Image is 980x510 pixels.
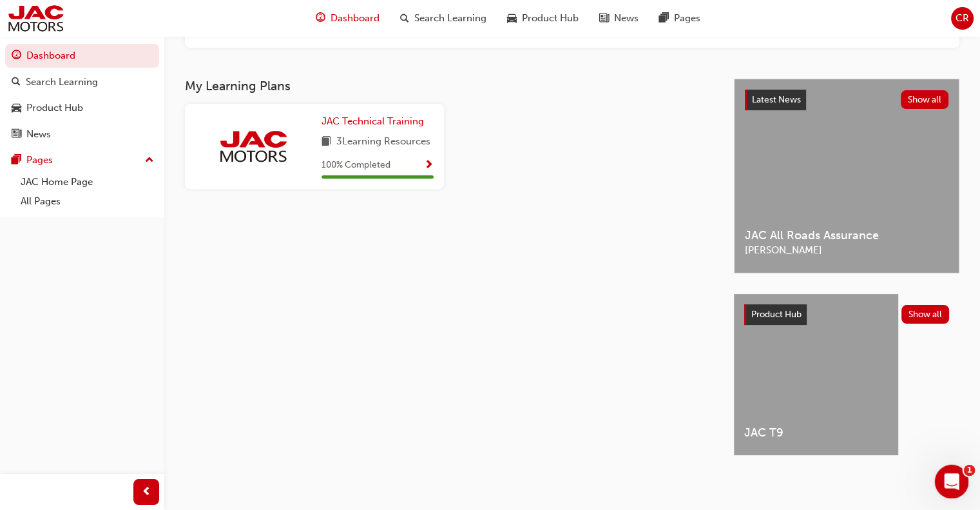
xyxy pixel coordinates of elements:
[46,92,207,106] div: Technical Report
[15,172,159,192] a: JAC Home Page
[305,5,390,32] a: guage-iconDashboard
[46,201,207,215] div: #88 • Resolved
[745,228,948,243] span: JAC All Roads Assurance
[218,129,289,164] img: jac-portal
[497,5,589,32] a: car-iconProduct Hub
[744,426,888,440] span: JAC T9
[46,106,207,119] div: #192 • Resolved
[6,4,65,33] img: jac-portal
[26,101,83,115] div: Product Hub
[674,11,700,26] span: Pages
[30,424,56,433] span: Home
[522,11,579,26] span: Product Hub
[316,10,325,26] span: guage-icon
[751,309,802,320] span: Product Hub
[5,41,159,148] button: DashboardSearch LearningProduct HubNews
[734,79,959,273] a: Latest NewsShow allJAC All Roads Assurance[PERSON_NAME]
[956,11,969,26] span: CR
[5,96,159,120] a: Product Hub
[26,153,53,168] div: Pages
[5,44,159,68] a: Dashboard
[46,140,207,153] div: Technical Report
[197,424,233,433] span: Tickets
[752,94,801,105] span: Latest News
[107,424,151,433] span: Messages
[935,465,969,499] iframe: Intercom live chat
[331,11,380,26] span: Dashboard
[5,123,159,146] a: News
[322,134,331,150] span: book-icon
[744,304,949,325] a: Product HubShow all
[424,157,434,173] button: Show Progress
[86,391,171,443] button: Messages
[599,10,609,26] span: news-icon
[734,294,898,455] a: JAC T9
[104,6,156,28] h1: Tickets
[322,158,390,173] span: 100 % Completed
[5,148,159,172] button: Pages
[964,465,975,476] span: 1
[26,127,51,142] div: News
[414,11,486,26] span: Search Learning
[12,77,21,88] span: search-icon
[15,191,159,211] a: All Pages
[400,10,409,26] span: search-icon
[507,10,517,26] span: car-icon
[745,243,948,258] span: [PERSON_NAME]
[46,44,207,58] div: Technical Report
[12,155,21,166] span: pages-icon
[659,10,669,26] span: pages-icon
[589,5,649,32] a: news-iconNews
[390,5,497,32] a: search-iconSearch Learning
[322,115,424,127] span: JAC Technical Training
[951,7,974,30] button: CR
[46,188,207,201] div: Product Report
[322,114,429,129] a: JAC Technical Training
[5,70,159,94] a: Search Learning
[185,79,713,93] h3: My Learning Plans
[12,103,21,114] span: car-icon
[145,152,154,169] span: up-icon
[745,90,948,110] a: Latest NewsShow all
[12,50,21,62] span: guage-icon
[172,391,258,443] button: Tickets
[142,484,151,500] span: prev-icon
[424,160,434,172] span: Show Progress
[614,11,639,26] span: News
[336,134,430,150] span: 3 Learning Resources
[46,58,207,72] div: #229 • Resolved
[226,5,249,28] div: Close
[901,305,950,324] button: Show all
[649,5,711,32] a: pages-iconPages
[46,153,207,167] div: #152 • Resolved
[26,75,98,90] div: Search Learning
[901,90,949,109] button: Show all
[12,129,21,141] span: news-icon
